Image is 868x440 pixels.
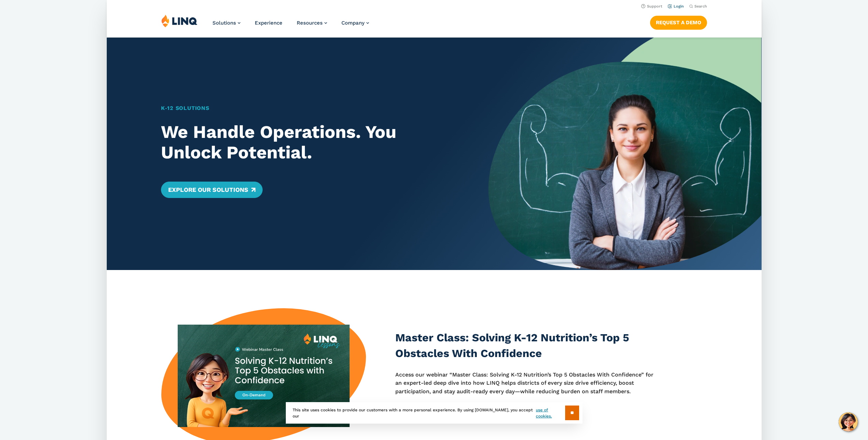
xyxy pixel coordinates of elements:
[650,14,707,29] nav: Button Navigation
[212,20,236,26] span: Solutions
[341,20,369,26] a: Company
[694,4,707,9] span: Search
[161,14,197,27] img: LINQ | K‑12 Software
[839,412,858,431] button: Hello, have a question? Let’s chat.
[341,20,365,26] span: Company
[689,4,707,9] button: Open Search Bar
[286,402,583,424] div: This site uses cookies to provide our customers with a more personal experience. By using [DOMAIN...
[650,16,707,29] a: Request a Demo
[161,104,462,112] h1: K‑12 Solutions
[107,2,762,10] nav: Utility Navigation
[161,122,462,163] h2: We Handle Operations. You Unlock Potential.
[395,330,660,361] h3: Master Class: Solving K-12 Nutrition’s Top 5 Obstacles With Confidence
[161,182,262,198] a: Explore Our Solutions
[488,38,761,270] img: Home Banner
[395,371,660,396] p: Access our webinar “Master Class: Solving K-12 Nutrition’s Top 5 Obstacles With Confidence” for a...
[212,14,369,37] nav: Primary Navigation
[212,20,240,26] a: Solutions
[641,4,662,9] a: Support
[297,20,323,26] span: Resources
[667,4,683,9] a: Login
[536,407,565,419] a: use of cookies.
[297,20,327,26] a: Resources
[255,20,282,26] a: Experience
